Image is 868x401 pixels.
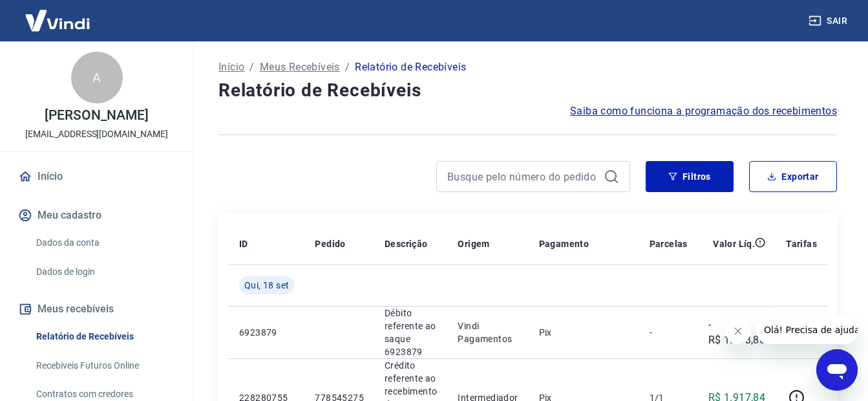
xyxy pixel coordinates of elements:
a: Relatório de Recebíveis [31,323,178,350]
p: -R$ 1.133,80 [708,317,765,348]
button: Sair [806,9,852,33]
button: Meus recebíveis [16,295,178,323]
iframe: Button to launch messaging window [816,349,858,391]
p: Valor Líq. [713,237,755,250]
p: Vindi Pagamentos [458,320,518,345]
a: Dados de login [31,259,178,285]
p: Pix [539,326,629,339]
a: Dados da conta [31,230,178,256]
a: Saiba como funciona a programação dos recebimentos [570,103,837,119]
a: Início [218,60,244,75]
span: Qui, 18 set [244,279,289,292]
button: Meu cadastro [16,201,178,230]
a: Recebíveis Futuros Online [31,352,178,379]
input: Busque pelo número do pedido [447,167,598,186]
p: 6923879 [239,326,294,339]
p: Débito referente ao saque 6923879 [385,307,437,358]
button: Filtros [646,161,734,192]
iframe: Close message [725,318,751,344]
h4: Relatório de Recebíveis [218,78,837,103]
a: Início [16,162,178,191]
p: Pedido [315,237,345,250]
p: - [650,326,688,339]
p: / [345,60,350,75]
p: / [249,60,254,75]
div: A [71,52,123,103]
p: Descrição [385,237,428,250]
iframe: Message from company [756,316,858,344]
p: ID [239,237,248,250]
p: [EMAIL_ADDRESS][DOMAIN_NAME] [25,127,168,141]
button: Exportar [749,161,837,192]
img: Vindi [16,1,100,40]
span: Olá! Precisa de ajuda? [8,9,109,19]
p: Tarifas [786,237,817,250]
p: Relatório de Recebíveis [355,60,466,75]
a: Meus Recebíveis [260,60,340,75]
p: Pagamento [539,237,589,250]
p: Parcelas [650,237,688,250]
p: Origem [458,237,489,250]
p: [PERSON_NAME] [45,109,148,122]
